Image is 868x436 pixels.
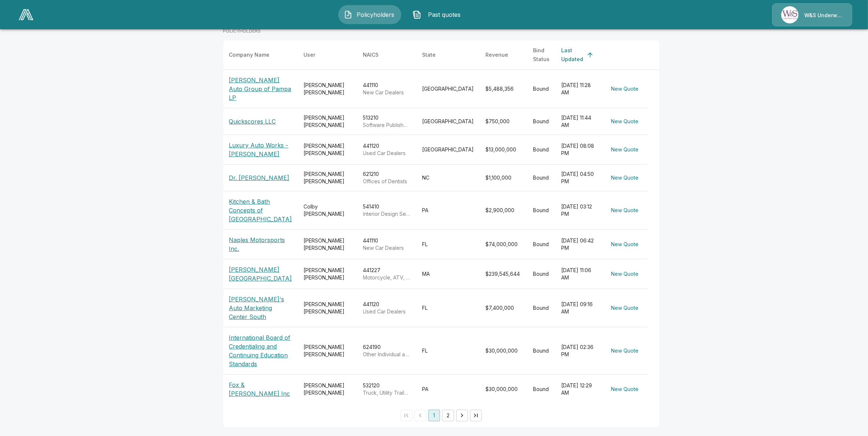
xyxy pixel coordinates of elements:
[556,70,603,108] td: [DATE] 11:28 AM
[229,295,292,321] p: [PERSON_NAME]'s Auto Marketing Center South
[417,108,480,135] td: [GEOGRAPHIC_DATA]
[480,70,528,108] td: $5,488,356
[608,204,642,217] button: New Quote
[422,50,436,59] div: State
[456,410,468,421] button: Go to next page
[556,165,603,191] td: [DATE] 04:50 PM
[417,165,480,191] td: NC
[304,50,316,59] div: User
[229,197,292,223] p: Kitchen & Bath Concepts of [GEOGRAPHIC_DATA]
[223,28,261,34] p: POLICYHOLDERS
[608,301,642,315] button: New Quote
[528,327,556,375] td: Bound
[304,301,351,315] div: [PERSON_NAME] [PERSON_NAME]
[417,230,480,259] td: FL
[556,327,603,375] td: [DATE] 02:36 PM
[781,6,798,23] img: Agency Icon
[608,143,642,157] button: New Quote
[344,10,353,19] img: Policyholders Icon
[355,10,396,19] span: Policyholders
[413,10,421,19] img: Past quotes Icon
[363,203,411,218] div: 541410
[556,108,603,135] td: [DATE] 11:44 AM
[608,82,642,96] button: New Quote
[363,210,411,218] p: Interior Design Services
[229,173,290,182] p: Dr. [PERSON_NAME]
[363,389,411,396] p: Truck, Utility Trailer, and RV (Recreational Vehicle) Rental and Leasing
[528,70,556,108] td: Bound
[528,165,556,191] td: Bound
[528,375,556,404] td: Bound
[772,3,852,26] a: Agency IconW&S Underwriters
[480,108,528,135] td: $750,000
[229,333,292,368] p: International Board of Credentialing and Continuing Education Standards
[229,117,276,126] p: Quickscores LLC
[363,170,411,185] div: 621210
[417,135,480,165] td: [GEOGRAPHIC_DATA]
[528,135,556,165] td: Bound
[556,375,603,404] td: [DATE] 12:29 AM
[304,382,351,396] div: [PERSON_NAME] [PERSON_NAME]
[399,410,483,421] nav: pagination navigation
[528,40,556,70] th: Bind Status
[363,237,411,252] div: 441110
[363,142,411,157] div: 441120
[363,50,379,59] div: NAICS
[363,301,411,315] div: 441120
[417,191,480,230] td: PA
[480,191,528,230] td: $2,900,000
[528,289,556,327] td: Bound
[470,410,482,421] button: Go to last page
[556,289,603,327] td: [DATE] 09:16 AM
[229,265,292,283] p: [PERSON_NAME][GEOGRAPHIC_DATA]
[229,50,270,59] div: Company Name
[528,191,556,230] td: Bound
[229,141,292,158] p: Luxury Auto Works - [PERSON_NAME]
[417,70,480,108] td: [GEOGRAPHIC_DATA]
[304,267,351,281] div: [PERSON_NAME] [PERSON_NAME]
[363,343,411,358] div: 624190
[363,178,411,185] p: Offices of Dentists
[480,259,528,289] td: $239,545,644
[407,5,470,24] button: Past quotes IconPast quotes
[442,410,454,421] button: Go to page 2
[304,82,351,96] div: [PERSON_NAME] [PERSON_NAME]
[608,383,642,396] button: New Quote
[480,289,528,327] td: $7,400,000
[556,259,603,289] td: [DATE] 11:06 AM
[608,267,642,281] button: New Quote
[229,236,292,253] p: Naples Motorsports Inc.
[363,244,411,252] p: New Car Dealers
[363,267,411,281] div: 441227
[363,382,411,396] div: 532120
[363,274,411,281] p: Motorcycle, ATV, and All Other Motor Vehicle Dealers
[363,82,411,96] div: 441110
[304,203,351,218] div: Colby [PERSON_NAME]
[528,259,556,289] td: Bound
[428,410,440,421] button: page 1
[363,89,411,96] p: New Car Dealers
[528,230,556,259] td: Bound
[608,344,642,358] button: New Quote
[229,380,292,398] p: Fox & [PERSON_NAME] Inc
[556,135,603,165] td: [DATE] 08:08 PM
[338,5,401,24] button: Policyholders IconPolicyholders
[363,150,411,157] p: Used Car Dealers
[363,308,411,315] p: Used Car Dealers
[480,230,528,259] td: $74,000,000
[417,375,480,404] td: PA
[304,114,351,129] div: [PERSON_NAME] [PERSON_NAME]
[223,40,659,404] table: simple table
[480,327,528,375] td: $30,000,000
[417,289,480,327] td: FL
[608,238,642,251] button: New Quote
[562,46,584,64] div: Last Updated
[304,170,351,185] div: [PERSON_NAME] [PERSON_NAME]
[608,171,642,185] button: New Quote
[304,237,351,252] div: [PERSON_NAME] [PERSON_NAME]
[304,142,351,157] div: [PERSON_NAME] [PERSON_NAME]
[804,12,843,19] p: W&S Underwriters
[608,115,642,128] button: New Quote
